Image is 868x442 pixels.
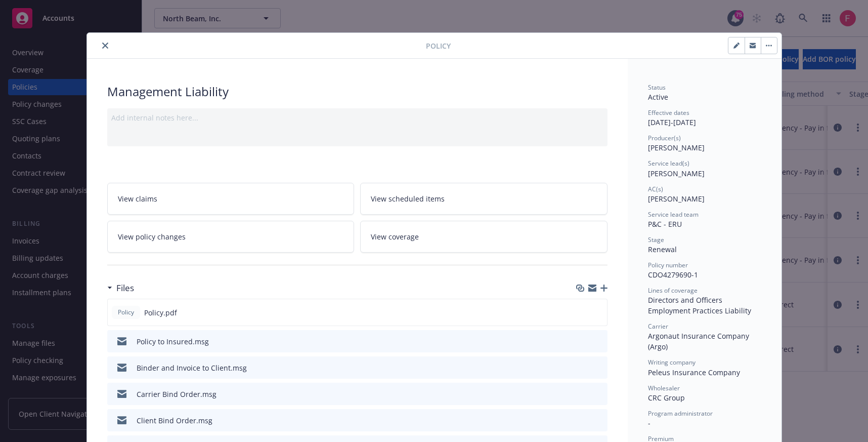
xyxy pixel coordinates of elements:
span: View scheduled items [371,193,445,204]
div: Management Liability [107,83,607,100]
span: Policy [116,308,136,317]
button: download file [578,415,586,426]
span: Program administrator [648,409,713,418]
span: AC(s) [648,185,663,193]
div: Files [107,282,134,295]
span: [PERSON_NAME] [648,143,705,152]
span: Policy.pdf [144,307,177,318]
span: Argonaut Insurance Company (Argo) [648,331,751,351]
span: Status [648,83,666,92]
span: Service lead team [648,210,699,219]
span: CRC Group [648,393,685,403]
span: View coverage [371,231,419,242]
span: Carrier [648,322,668,331]
div: Binder and Invoice to Client.msg [137,363,247,373]
span: [PERSON_NAME] [648,169,705,178]
div: Policy to Insured.msg [137,336,209,347]
button: download file [578,336,586,347]
span: - [648,418,650,428]
span: Service lead(s) [648,159,689,168]
span: Lines of coverage [648,286,698,295]
a: View coverage [360,221,607,253]
a: View scheduled items [360,183,607,215]
a: View claims [107,183,355,215]
span: Active [648,92,668,102]
div: Client Bind Order.msg [137,415,212,426]
div: Add internal notes here... [111,112,603,123]
button: preview file [594,307,603,318]
span: Effective dates [648,108,689,117]
span: Policy [426,41,451,51]
span: Renewal [648,245,677,254]
button: preview file [594,389,603,399]
span: CDO4279690-1 [648,270,698,279]
span: Producer(s) [648,134,681,142]
div: Directors and Officers [648,295,761,305]
div: [DATE] - [DATE] [648,108,761,128]
button: close [99,39,111,52]
span: Stage [648,235,664,244]
div: Employment Practices Liability [648,305,761,316]
span: Peleus Insurance Company [648,368,740,377]
button: download file [578,363,586,373]
span: View policy changes [118,231,186,242]
span: Writing company [648,358,696,367]
span: [PERSON_NAME] [648,194,705,204]
span: Wholesaler [648,384,680,392]
span: Policy number [648,261,688,269]
button: download file [578,389,586,399]
a: View policy changes [107,221,355,253]
button: preview file [594,415,603,426]
span: P&C - ERU [648,219,682,229]
span: View claims [118,193,157,204]
h3: Files [116,282,134,295]
button: download file [578,307,586,318]
button: preview file [594,336,603,347]
div: Carrier Bind Order.msg [137,389,216,399]
button: preview file [594,363,603,373]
